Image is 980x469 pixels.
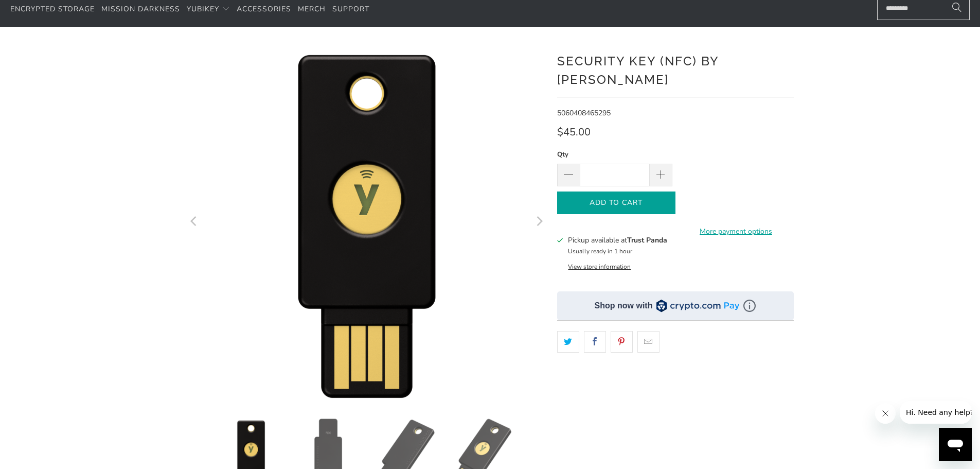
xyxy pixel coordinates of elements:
button: Previous [186,42,203,403]
a: Security Key (NFC) by Yubico - Trust Panda [187,42,547,403]
span: Mission Darkness [101,4,180,14]
iframe: Button to launch messaging window [939,428,972,461]
span: Add to Cart [568,199,665,207]
a: Share this on Pinterest [611,331,633,353]
span: Hi. Need any help? [6,7,74,15]
span: Support [332,4,369,14]
span: Merch [298,4,326,14]
a: Share this on Twitter [557,331,579,353]
a: More payment options [679,226,794,237]
button: View store information [568,263,631,271]
a: Email this to a friend [637,331,660,353]
span: 5060408465295 [557,108,611,118]
a: Share this on Facebook [584,331,606,353]
iframe: Message from company [900,401,972,424]
h1: Security Key (NFC) by [PERSON_NAME] [557,50,794,89]
label: Qty [557,149,672,160]
span: Encrypted Storage [10,4,95,14]
small: Usually ready in 1 hour [568,247,632,255]
div: Shop now with [595,300,653,311]
iframe: Close message [875,403,896,424]
span: $45.00 [557,125,591,139]
button: Next [531,42,547,403]
button: Add to Cart [557,192,675,215]
span: YubiKey [187,4,219,14]
h3: Pickup available at [568,235,667,246]
b: Trust Panda [627,235,667,245]
span: Accessories [237,4,291,14]
iframe: Reviews Widget [557,371,794,405]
